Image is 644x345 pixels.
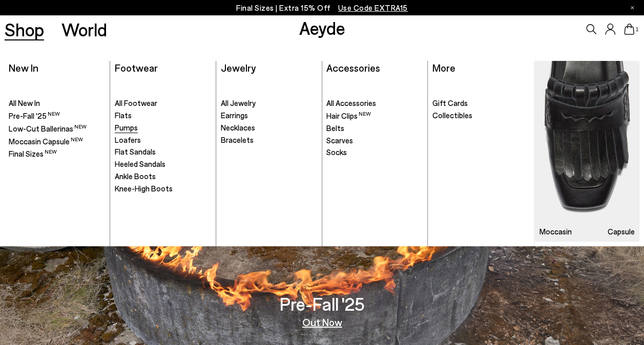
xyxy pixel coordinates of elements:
span: Loafers [115,135,141,144]
span: 1 [634,27,639,32]
a: Ankle Boots [115,171,211,182]
span: Moccasin Capsule [9,137,83,146]
a: Shop [5,20,44,38]
a: Low-Cut Ballerinas [9,123,105,134]
a: Scarves [326,136,423,146]
span: Bracelets [221,135,254,144]
a: All Jewelry [221,98,317,109]
span: All Footwear [115,98,157,107]
a: Heeled Sandals [115,159,211,169]
a: Aeyde [299,17,345,38]
a: Collectibles [432,111,529,121]
span: Belts [326,123,344,133]
span: Collectibles [432,111,472,120]
a: All Footwear [115,98,211,109]
span: Ankle Boots [115,171,156,181]
a: Jewelry [221,61,256,74]
a: Out Now [302,317,342,327]
a: Pumps [115,123,211,133]
span: Flat Sandals [115,147,156,156]
h3: Moccasin [539,228,571,235]
span: All Accessories [326,98,376,107]
a: Accessories [326,61,380,74]
a: Flat Sandals [115,147,211,157]
a: Hair Clips [326,111,423,121]
a: 1 [624,24,634,35]
a: Belts [326,123,423,134]
a: Footwear [115,61,158,74]
span: Heeled Sandals [115,159,165,168]
a: Pre-Fall '25 [9,111,105,121]
a: Knee-High Boots [115,184,211,194]
span: Navigate to /collections/ss25-final-sizes [338,3,408,12]
a: Final Sizes [9,148,105,159]
a: Necklaces [221,123,317,133]
a: World [61,20,107,38]
a: More [432,61,455,74]
span: Necklaces [221,123,255,132]
span: All New In [9,98,40,107]
span: Low-Cut Ballerinas [9,124,87,133]
span: Final Sizes [9,149,57,158]
span: Socks [326,147,347,157]
img: Mobile_e6eede4d-78b8-4bd1-ae2a-4197e375e133_900x.jpg [534,61,640,242]
span: Earrings [221,111,248,120]
span: Flats [115,111,132,120]
span: Pre-Fall '25 [9,111,60,120]
span: Hair Clips [326,111,371,120]
h3: Pre-Fall '25 [280,295,365,313]
a: Bracelets [221,135,317,145]
span: Knee-High Boots [115,184,173,193]
span: All Jewelry [221,98,256,107]
a: New In [9,61,38,74]
span: Pumps [115,123,138,132]
a: Earrings [221,111,317,121]
a: All New In [9,98,105,109]
a: Socks [326,147,423,158]
span: Scarves [326,136,353,145]
p: Final Sizes | Extra 15% Off [236,2,408,14]
a: Flats [115,111,211,121]
a: Moccasin Capsule [534,61,640,242]
a: Loafers [115,135,211,145]
span: Gift Cards [432,98,468,107]
h3: Capsule [608,228,635,235]
a: Gift Cards [432,98,529,109]
a: Moccasin Capsule [9,136,105,147]
a: All Accessories [326,98,423,109]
